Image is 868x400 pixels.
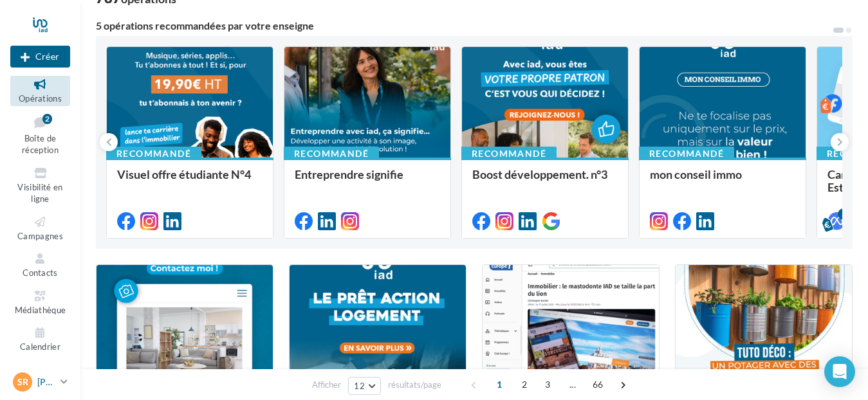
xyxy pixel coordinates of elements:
[20,341,60,352] span: Calendrier
[117,167,251,181] span: Visuel offre étudiante N°4
[10,370,70,394] a: SR [PERSON_NAME]
[295,167,403,181] span: Entreprendre signifie
[489,374,510,395] span: 1
[10,46,70,68] div: Nouvelle campagne
[388,379,441,391] span: résultats/page
[17,376,28,388] span: SR
[514,374,535,395] span: 2
[22,133,59,156] span: Boîte de réception
[10,111,70,158] a: Boîte de réception2
[587,374,609,395] span: 66
[23,268,58,278] span: Contacts
[838,208,849,220] div: 5
[461,147,557,161] div: Recommandé
[824,356,855,387] div: Open Intercom Messenger
[562,374,583,395] span: ...
[537,374,558,395] span: 3
[284,147,379,161] div: Recommandé
[312,379,341,391] span: Afficher
[15,305,66,315] span: Médiathèque
[17,231,63,241] span: Campagnes
[639,147,734,161] div: Recommandé
[10,46,70,68] button: Créer
[37,376,55,388] p: [PERSON_NAME]
[17,182,62,205] span: Visibilité en ligne
[42,114,52,124] div: 2
[650,167,742,181] span: mon conseil immo
[19,93,62,104] span: Opérations
[10,75,70,106] a: Opérations
[10,249,70,280] a: Contacts
[10,323,70,354] a: Calendrier
[10,286,70,318] a: Médiathèque
[10,212,70,244] a: Campagnes
[10,163,70,207] a: Visibilité en ligne
[348,377,381,395] button: 12
[472,167,607,181] span: Boost développement. n°3
[354,381,365,391] span: 12
[106,147,201,161] div: Recommandé
[96,21,832,31] div: 5 opérations recommandées par votre enseigne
